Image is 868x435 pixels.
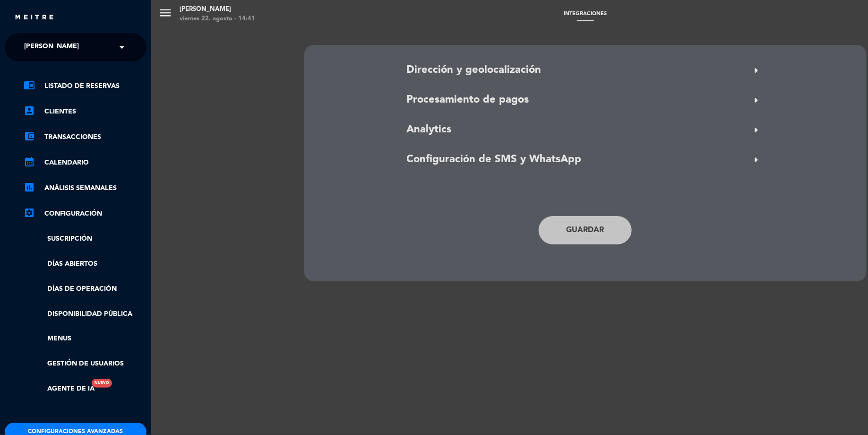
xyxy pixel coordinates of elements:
span: [PERSON_NAME] [24,37,79,57]
a: chrome_reader_modeListado de Reservas [24,80,146,92]
a: Agente de IANuevo [24,383,95,394]
a: Suscripción [24,234,146,244]
a: Disponibilidad pública [24,309,146,320]
a: Días abiertos [24,259,146,270]
div: Nuevo [92,379,112,388]
a: account_boxClientes [24,106,146,117]
a: calendar_monthCalendario [24,157,146,168]
a: Gestión de usuarios [24,358,146,369]
i: calendar_month [24,156,35,167]
a: assessmentANÁLISIS SEMANALES [24,183,146,194]
i: account_balance_wallet [24,130,35,142]
i: assessment [24,182,35,193]
i: account_box [24,105,35,116]
i: settings_applications [24,207,35,218]
img: MEITRE [14,14,54,21]
i: chrome_reader_mode [24,79,35,91]
a: account_balance_walletTransacciones [24,131,146,143]
a: Configuración [24,208,146,219]
a: Días de Operación [24,284,146,295]
a: Menus [24,333,146,344]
